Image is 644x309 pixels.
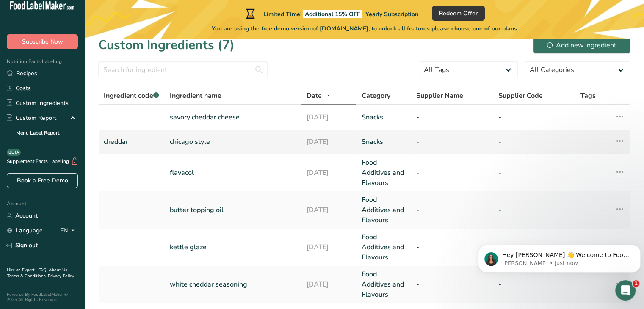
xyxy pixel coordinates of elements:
a: - [416,168,488,178]
span: Category [361,91,390,101]
a: [DATE] [307,205,351,215]
span: Redeem Offer [439,9,478,18]
a: - [498,168,570,178]
div: Powered By FoodLabelMaker © 2025 All Rights Reserved [7,292,78,302]
a: About Us . [7,267,67,279]
span: Supplier Name [416,91,463,101]
span: Ingredient code [104,91,159,100]
span: Ingredient name [170,91,221,101]
a: flavacol [170,168,296,178]
span: You are using the free demo version of [DOMAIN_NAME], to unlock all features please choose one of... [212,24,517,33]
a: - [416,279,488,290]
a: Language [7,223,43,238]
div: BETA [7,149,21,156]
a: Snacks [361,137,406,147]
a: FAQ . [39,267,49,273]
div: Limited Time! [244,8,418,19]
a: Privacy Policy [48,273,74,279]
a: Terms & Conditions . [7,273,48,279]
a: butter topping oil [170,205,296,215]
a: cheddar [104,137,160,147]
a: Hire an Expert . [7,267,37,273]
a: Snacks [361,112,406,122]
a: [DATE] [307,279,351,290]
div: EN [60,226,78,236]
a: - [416,112,488,122]
span: Additional 15% OFF [303,10,362,18]
a: Food Additives and Flavours [361,195,406,225]
a: kettle glaze [170,242,296,252]
a: - [416,242,488,252]
a: savory cheddar cheese [170,112,296,122]
span: Date [307,91,322,101]
a: Book a Free Demo [7,173,78,188]
iframe: Intercom live chat [615,280,636,301]
input: Search for ingredient [98,61,268,78]
a: Food Additives and Flavours [361,269,406,300]
a: - [498,137,570,147]
span: Tags [580,91,596,101]
a: - [416,205,488,215]
a: [DATE] [307,168,351,178]
span: 1 [633,280,639,287]
a: [DATE] [307,242,351,252]
h1: Custom Ingredients (7) [98,36,235,55]
span: Subscribe Now [22,37,63,46]
a: - [498,112,570,122]
button: Add new ingredient [533,37,630,54]
a: - [416,137,488,147]
span: Supplier Code [498,91,543,101]
a: Food Additives and Flavours [361,232,406,262]
button: Subscribe Now [7,34,78,49]
div: Add new ingredient [547,40,616,50]
span: Yearly Subscription [365,10,418,18]
a: chicago style [170,137,296,147]
iframe: Intercom notifications message [475,227,644,286]
button: Redeem Offer [432,6,485,21]
a: - [498,205,570,215]
a: white cheddar seasoning [170,279,296,290]
div: Custom Report [7,113,56,122]
a: [DATE] [307,137,351,147]
a: [DATE] [307,112,351,122]
span: plans [502,25,517,33]
a: Food Additives and Flavours [361,157,406,188]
